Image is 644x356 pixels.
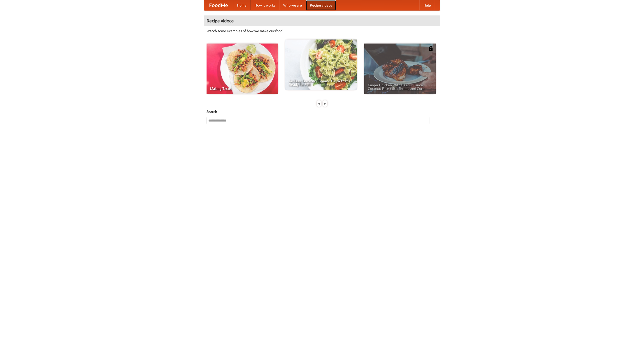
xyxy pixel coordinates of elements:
p: Watch some examples of how we make our food! [207,28,437,33]
div: « [317,100,321,107]
span: Making Tacos [210,87,274,90]
div: » [323,100,327,107]
a: How it works [251,0,279,10]
a: Making Tacos [207,44,278,94]
a: Help [419,0,435,10]
a: Recipe videos [306,0,336,10]
a: An Easy, Summery Tomato Pasta That's Ready for Fall [285,39,357,90]
a: Who we are [279,0,306,10]
img: 483408.png [428,46,433,51]
h4: Recipe videos [204,16,440,26]
h5: Search [207,109,437,114]
a: FoodMe [204,0,233,10]
a: Home [233,0,251,10]
span: An Easy, Summery Tomato Pasta That's Ready for Fall [289,79,353,86]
